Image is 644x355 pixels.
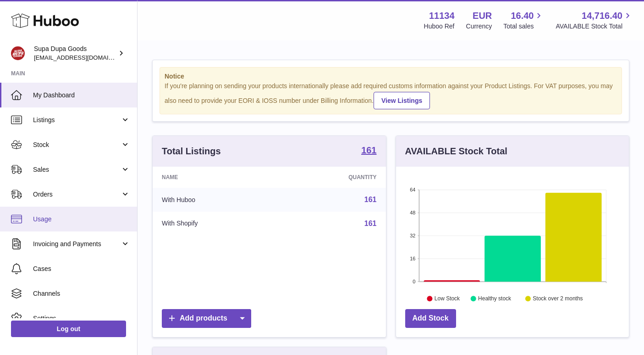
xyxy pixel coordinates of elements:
[424,22,455,31] div: Huboo Ref
[165,82,617,109] div: If you're planning on sending your products internationally please add required customs informati...
[556,10,633,31] a: 14,716.40 AVAILABLE Stock Total
[478,295,512,302] text: Healthy stock
[374,92,430,109] a: View Listings
[361,146,376,157] a: 161
[33,141,121,149] span: Stock
[429,10,455,22] strong: 11134
[162,145,221,158] h3: Total Listings
[405,145,507,158] h3: AVAILABLE Stock Total
[153,212,278,236] td: With Shopify
[364,220,377,227] a: 161
[153,188,278,212] td: With Huboo
[33,215,130,224] span: Usage
[165,72,617,81] strong: Notice
[503,10,544,31] a: 16.40 Total sales
[410,210,415,215] text: 48
[410,256,415,261] text: 16
[162,309,251,328] a: Add products
[533,295,583,302] text: Stock over 2 months
[473,10,492,22] strong: EUR
[33,314,130,323] span: Settings
[364,196,377,203] a: 161
[33,240,121,248] span: Invoicing and Payments
[410,187,415,192] text: 64
[405,309,456,328] a: Add Stock
[413,279,415,284] text: 0
[33,265,130,273] span: Cases
[33,190,121,199] span: Orders
[582,10,622,22] span: 14,716.40
[556,22,633,31] span: AVAILABLE Stock Total
[34,45,116,62] div: Supa Dupa Goods
[434,295,460,302] text: Low Stock
[153,167,278,188] th: Name
[33,165,121,174] span: Sales
[466,22,492,31] div: Currency
[503,22,544,31] span: Total sales
[34,54,135,61] span: [EMAIL_ADDRESS][DOMAIN_NAME]
[11,321,126,337] a: Log out
[361,146,376,155] strong: 161
[278,167,385,188] th: Quantity
[511,10,534,22] span: 16.40
[33,116,121,124] span: Listings
[410,233,415,238] text: 32
[11,46,25,60] img: hello@slayalldayofficial.com
[33,289,130,298] span: Channels
[33,91,130,100] span: My Dashboard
